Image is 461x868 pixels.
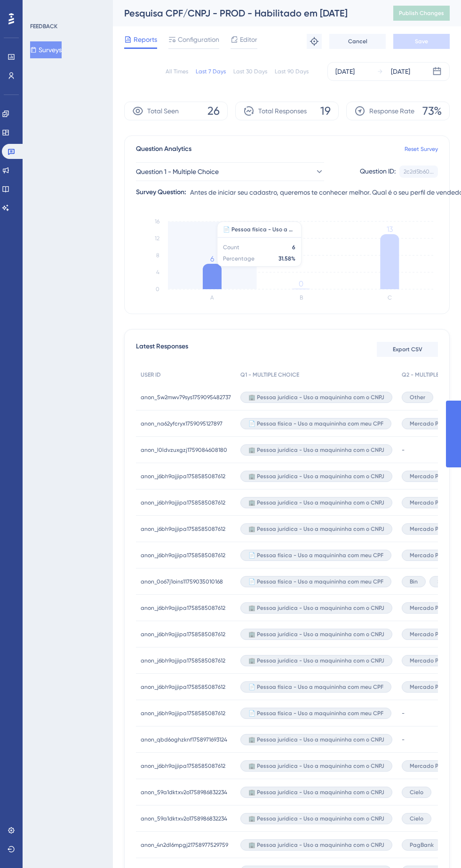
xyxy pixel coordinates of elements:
[410,420,449,427] span: Mercado Pago
[405,145,438,153] a: Reset Survey
[248,762,384,770] span: 🏢 Pessoa jurídica - Uso a maquininha com o CNPJ
[415,38,428,45] span: Save
[141,446,227,454] span: anon_l0ldvzuxgzj1759084608180
[136,143,191,155] span: Question Analytics
[30,23,57,30] div: FEEDBACK
[141,499,225,506] span: anon_j6bh9ajjipa1758585087612
[402,736,405,743] span: -
[166,68,188,75] div: All Times
[360,166,396,178] div: Question ID:
[156,252,159,259] tspan: 8
[210,254,214,263] tspan: 6
[233,68,267,75] div: Last 30 Days
[410,631,449,638] span: Mercado Pago
[248,394,384,401] span: 🏢 Pessoa jurídica - Uso a maquininha com o CNPJ
[156,286,159,292] tspan: 0
[422,103,442,118] span: 73%
[240,34,257,45] span: Editor
[248,552,383,559] span: 📄 Pessoa física - Uso a maquininha com meu CPF
[258,105,307,117] span: Total Responses
[178,34,219,45] span: Configuration
[141,789,227,796] span: anon_59a1dktxv2o1758986832234
[196,68,226,75] div: Last 7 Days
[141,473,225,480] span: anon_j6bh9ajjipa1758585087612
[421,831,450,859] iframe: UserGuiding AI Assistant Launcher
[410,578,418,585] span: Bin
[248,604,384,612] span: 🏢 Pessoa jurídica - Uso a maquininha com o CNPJ
[393,346,422,353] span: Export CSV
[248,578,383,585] span: 📄 Pessoa física - Uso a maquininha com meu CPF
[402,710,405,717] span: -
[124,7,370,20] div: Pesquisa CPF/CNPJ - PROD - Habilitado em [DATE]
[402,446,405,454] span: -
[248,789,384,796] span: 🏢 Pessoa jurídica - Uso a maquininha com o CNPJ
[410,815,423,822] span: Cielo
[410,499,449,506] span: Mercado Pago
[300,294,303,301] text: B
[141,371,161,379] span: USER ID
[155,235,159,242] tspan: 12
[410,762,449,770] span: Mercado Pago
[329,34,386,49] button: Cancel
[134,34,157,45] span: Reports
[387,225,393,234] tspan: 13
[248,683,383,691] span: 📄 Pessoa física - Uso a maquininha com meu CPF
[141,841,228,849] span: anon_4n2dl6mpgj21758977529759
[410,473,449,480] span: Mercado Pago
[369,105,414,117] span: Response Rate
[248,473,384,480] span: 🏢 Pessoa jurídica - Uso a maquininha com o CNPJ
[141,657,225,664] span: anon_j6bh9ajjipa1758585087612
[299,279,303,288] tspan: 0
[136,162,324,181] button: Question 1 - Multiple Choice
[207,103,220,118] span: 26
[410,657,449,664] span: Mercado Pago
[136,187,186,198] div: Survey Question:
[141,710,225,717] span: anon_j6bh9ajjipa1758585087612
[410,394,425,401] span: Other
[141,552,225,559] span: anon_j6bh9ajjipa1758585087612
[141,578,223,585] span: anon_0o67j1oins11759035010168
[141,525,225,533] span: anon_j6bh9ajjipa1758585087612
[248,631,384,638] span: 🏢 Pessoa jurídica - Uso a maquininha com o CNPJ
[248,710,383,717] span: 📄 Pessoa física - Uso a maquininha com meu CPF
[393,6,450,21] button: Publish Changes
[388,294,392,301] text: C
[410,683,449,691] span: Mercado Pago
[141,604,225,612] span: anon_j6bh9ajjipa1758585087612
[248,841,384,849] span: 🏢 Pessoa jurídica - Uso a maquininha com o CNPJ
[248,657,384,664] span: 🏢 Pessoa jurídica - Uso a maquininha com o CNPJ
[248,420,383,427] span: 📄 Pessoa física - Uso a maquininha com meu CPF
[404,168,434,175] div: 2c2d5b60...
[210,294,214,301] text: A
[141,683,225,691] span: anon_j6bh9ajjipa1758585087612
[410,552,449,559] span: Mercado Pago
[141,736,227,743] span: anon_qbd6oghzknf1758971693124
[410,525,449,533] span: Mercado Pago
[248,736,384,743] span: 🏢 Pessoa jurídica - Uso a maquininha com o CNPJ
[410,841,434,849] span: PagBank
[141,815,227,822] span: anon_59a1dktxv2o1758986832234
[410,604,449,612] span: Mercado Pago
[156,269,159,276] tspan: 4
[155,218,159,225] tspan: 16
[391,66,410,77] div: [DATE]
[248,815,384,822] span: 🏢 Pessoa jurídica - Uso a maquininha com o CNPJ
[399,9,444,17] span: Publish Changes
[240,371,299,379] span: Q1 - MULTIPLE CHOICE
[136,341,188,358] span: Latest Responses
[141,631,225,638] span: anon_j6bh9ajjipa1758585087612
[141,420,223,427] span: anon_na62yfcryx1759095127897
[248,525,384,533] span: 🏢 Pessoa jurídica - Uso a maquininha com o CNPJ
[136,166,219,177] span: Question 1 - Multiple Choice
[335,66,355,77] div: [DATE]
[320,103,331,118] span: 19
[147,105,179,117] span: Total Seen
[377,342,438,357] button: Export CSV
[348,38,367,45] span: Cancel
[248,446,384,454] span: 🏢 Pessoa jurídica - Uso a maquininha com o CNPJ
[30,41,62,58] button: Surveys
[410,789,423,796] span: Cielo
[248,499,384,506] span: 🏢 Pessoa jurídica - Uso a maquininha com o CNPJ
[393,34,450,49] button: Save
[141,762,225,770] span: anon_j6bh9ajjipa1758585087612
